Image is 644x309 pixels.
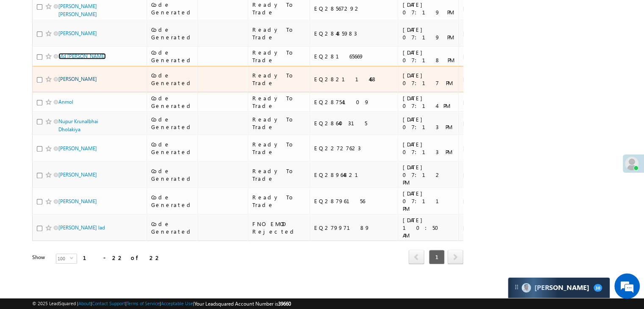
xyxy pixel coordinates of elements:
em: Start Chat [115,243,154,254]
span: Your Leadsquared Account Number is [194,301,291,307]
div: Code Generated [151,193,193,209]
a: [PERSON_NAME] [58,171,97,178]
div: EQ28640315 [314,119,394,127]
div: EQ28567292 [314,5,394,12]
a: next [448,251,463,264]
div: [DATE] [463,224,502,232]
a: Nupur Krunalbhai Dholakiya [58,118,98,132]
a: [PERSON_NAME] [58,198,97,204]
div: Code Generated [151,141,193,156]
span: 39660 [278,301,291,307]
span: next [448,250,463,264]
div: Minimize live chat window [139,4,159,25]
div: 1 - 22 of 22 [83,253,161,262]
div: EQ28165669 [314,52,394,60]
div: [DATE] 07:18 PM [402,49,454,64]
div: [DATE] 07:14 PM [402,94,454,110]
div: Code Generated [151,72,193,87]
div: [DATE] [463,75,502,83]
div: [DATE] 07:11 PM [402,190,454,212]
div: Code Generated [151,116,193,131]
div: Ready To Trade [252,1,306,16]
div: Ready To Trade [252,167,306,182]
span: © 2025 LeadSquared | | | | | [32,300,291,308]
div: Code Generated [151,220,193,235]
a: Md [PERSON_NAME] [58,53,106,59]
a: About [78,301,91,306]
div: Ready To Trade [252,193,306,209]
div: EQ28796156 [314,197,394,205]
img: d_60004797649_company_0_60004797649 [14,44,36,55]
div: [DATE] 07:17 PM [402,72,454,87]
a: prev [409,251,424,264]
div: EQ28964821 [314,171,394,179]
div: Code Generated [151,49,193,64]
a: [PERSON_NAME] [PERSON_NAME] [58,3,97,17]
div: [DATE] [463,119,502,127]
div: [DATE] 07:13 PM [402,141,454,156]
a: [PERSON_NAME] [58,30,97,36]
div: FNO EMOD Rejected [252,220,306,235]
div: [DATE] 10:50 AM [402,216,454,239]
div: Code Generated [151,94,193,110]
div: [DATE] [463,171,502,179]
a: Contact Support [92,301,125,306]
div: carter-dragCarter[PERSON_NAME]30 [508,277,610,298]
div: Code Generated [151,1,193,16]
div: EQ22727623 [314,144,394,152]
div: [DATE] [463,30,502,37]
div: [DATE] [463,5,502,12]
div: Chat with us now [44,44,142,55]
a: Acceptable Use [161,301,193,306]
a: Terms of Service [127,301,160,306]
div: Ready To Trade [252,141,306,156]
div: [DATE] [463,52,502,60]
span: prev [409,250,424,264]
div: EQ28754109 [314,98,394,106]
div: Ready To Trade [252,72,306,87]
span: 100 [56,254,70,263]
textarea: Type your message and hit 'Enter' [11,78,155,235]
div: [DATE] 07:12 PM [402,163,454,186]
span: 30 [594,284,602,292]
div: [DATE] 07:19 PM [402,1,454,16]
a: [PERSON_NAME] [58,76,97,82]
div: [DATE] [463,197,502,205]
div: Code Generated [151,26,193,41]
a: [PERSON_NAME] lad [58,224,105,231]
div: Show [32,254,49,261]
div: Ready To Trade [252,116,306,131]
div: Ready To Trade [252,49,306,64]
span: select [70,256,77,260]
a: Anmol [58,99,73,105]
a: [PERSON_NAME] [58,145,97,152]
div: Code Generated [151,167,193,182]
div: EQ28211468 [314,75,394,83]
div: EQ27997189 [314,224,394,232]
div: Ready To Trade [252,26,306,41]
div: [DATE] 07:19 PM [402,26,454,41]
span: 1 [429,250,445,264]
div: [DATE] 07:13 PM [402,116,454,131]
div: [DATE] [463,98,502,106]
div: EQ28485983 [314,30,394,37]
div: [DATE] [463,144,502,152]
div: Ready To Trade [252,94,306,110]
